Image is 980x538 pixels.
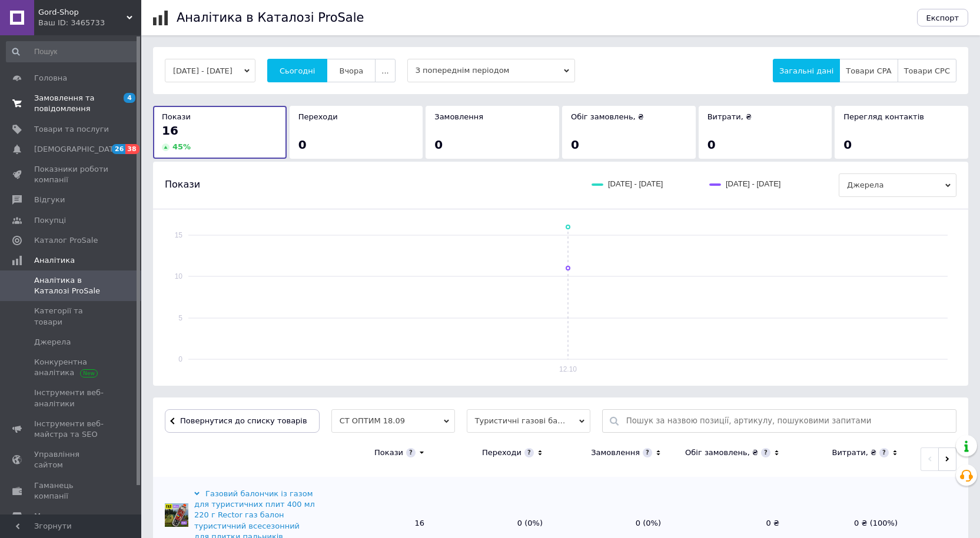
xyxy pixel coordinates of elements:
div: Переходи [482,447,521,458]
span: Покупці [34,215,66,226]
span: ... [381,66,388,75]
span: Переходи [298,112,338,121]
span: Покази [162,112,191,121]
button: Товари CPA [839,59,898,82]
span: Показники роботи компанії [34,164,109,185]
span: 0 [298,138,307,152]
span: Відгуки [34,195,65,205]
button: Товари CPC [898,59,956,82]
span: Товари та послуги [34,124,109,135]
span: 0 [434,138,443,152]
span: Товари CPA [846,66,891,75]
button: Загальні дані [773,59,840,82]
span: Експорт [926,14,959,22]
text: 0 [178,355,182,363]
span: Каталог ProSale [34,235,98,246]
span: [DEMOGRAPHIC_DATA] [34,144,121,155]
span: Витрати, ₴ [707,112,752,121]
span: Покази [165,178,200,191]
span: Аналітика [34,255,75,266]
span: Сьогодні [280,66,315,75]
span: Джерела [34,337,71,347]
span: Управління сайтом [34,449,109,470]
span: Товари CPC [904,66,950,75]
span: СТ ОПТИМ 18.09 [331,409,455,433]
div: Обіг замовлень, ₴ [685,447,758,458]
span: Маркет [34,511,64,522]
span: Конкурентна аналітика [34,357,109,378]
button: Сьогодні [267,59,328,82]
div: Витрати, ₴ [832,447,876,458]
button: Повернутися до списку товарів [165,409,320,433]
span: 0 [571,138,579,152]
span: 0 [707,138,716,152]
text: 15 [175,231,183,239]
h1: Аналітика в Каталозі ProSale [177,11,364,25]
span: 0 [843,138,852,152]
text: 10 [175,272,183,280]
div: Покази [374,447,403,458]
span: Джерела [839,173,956,197]
text: 12.10 [559,365,577,373]
text: 5 [178,314,182,322]
img: Газовий балончик із газом для туристичних плит 400 мл 220 г Rector газ балон туристичний всесезон... [165,503,188,527]
button: Експорт [917,9,969,26]
span: Замовлення [434,112,483,121]
span: 26 [112,144,125,154]
button: [DATE] - [DATE] [165,59,255,82]
div: Замовлення [591,447,640,458]
input: Пошук [6,41,139,62]
span: 45 % [172,142,191,151]
span: 16 [162,123,178,138]
button: ... [375,59,395,82]
span: Gord-Shop [38,7,127,18]
span: Туристичні газові балони [467,409,590,433]
span: Гаманець компанії [34,480,109,502]
button: Вчора [327,59,376,82]
span: Категорії та товари [34,306,109,327]
span: Обіг замовлень, ₴ [571,112,644,121]
div: Ваш ID: 3465733 [38,18,141,28]
input: Пошук за назвою позиції, артикулу, пошуковими запитами [626,410,950,432]
span: 4 [124,93,135,103]
span: Вчора [339,66,363,75]
span: 38 [125,144,139,154]
span: Замовлення та повідомлення [34,93,109,114]
span: Головна [34,73,67,83]
span: Загальні дані [779,66,833,75]
span: Аналітика в Каталозі ProSale [34,275,109,296]
span: З попереднім періодом [407,59,575,82]
span: Інструменти веб-аналітики [34,387,109,409]
span: Перегляд контактів [843,112,924,121]
span: Інструменти веб-майстра та SEO [34,419,109,440]
span: Повернутися до списку товарів [177,416,307,425]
